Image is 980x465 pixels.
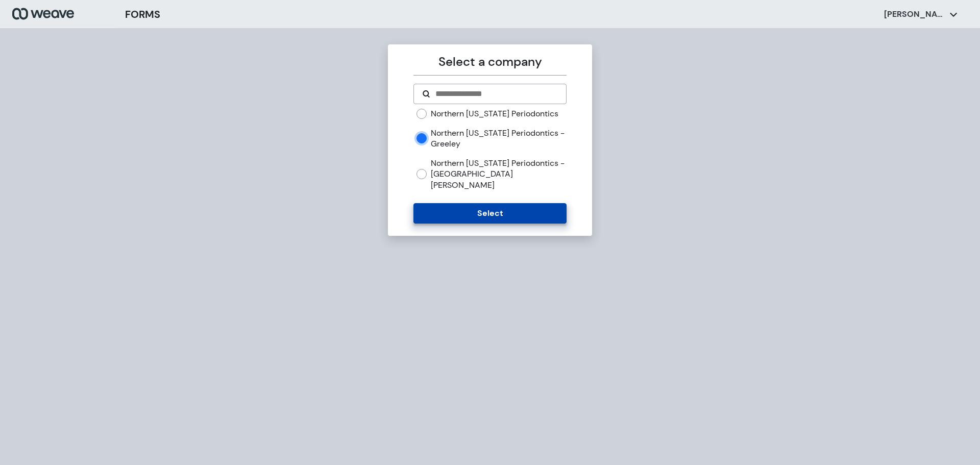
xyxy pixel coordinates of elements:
label: Northern [US_STATE] Periodontics - [GEOGRAPHIC_DATA][PERSON_NAME] [431,158,566,191]
label: Northern [US_STATE] Periodontics - Greeley [431,128,566,150]
label: Northern [US_STATE] Periodontics [431,108,558,119]
button: Select [413,203,566,224]
h3: FORMS [125,7,160,22]
input: Search [434,88,557,100]
p: Select a company [413,53,566,71]
p: [PERSON_NAME] [884,9,945,20]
